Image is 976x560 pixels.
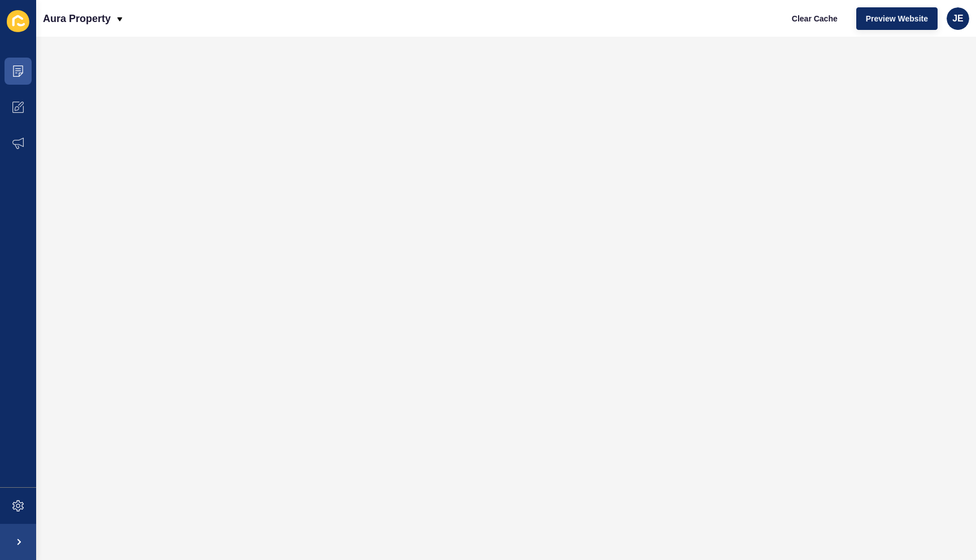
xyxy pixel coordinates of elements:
button: Clear Cache [782,7,847,30]
p: Aura Property [43,5,111,33]
span: Preview Website [866,13,928,24]
span: JE [952,13,964,24]
span: Clear Cache [792,13,838,24]
button: Preview Website [856,7,938,30]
